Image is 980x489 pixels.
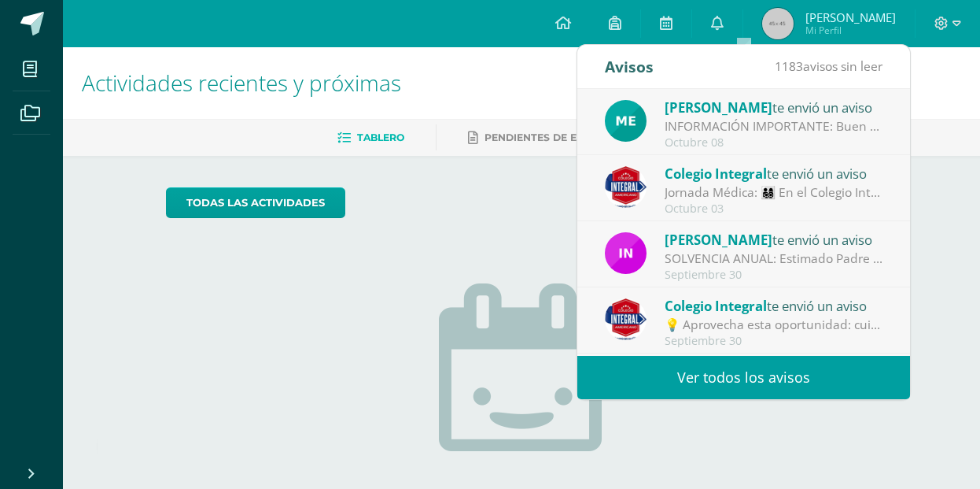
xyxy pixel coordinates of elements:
[166,187,345,218] a: todas las Actividades
[82,68,401,98] span: Actividades recientes y próximas
[665,97,883,117] div: te envió un aviso
[665,183,883,202] div: Jornada Médica: 👨‍👩‍👧‍👦 En el Colegio Integral Americano la salud de nuestros alumnos y familias ...
[805,9,896,25] span: [PERSON_NAME]
[665,297,767,315] span: Colegio Integral
[665,98,772,117] span: [PERSON_NAME]
[605,232,647,274] img: 49dcc5f07bc63dd4e845f3f2a9293567.png
[762,8,794,39] img: 45x45
[605,100,647,142] img: c105304d023d839b59a15d0bf032229d.png
[484,132,619,143] span: Pendientes de entrega
[665,335,883,348] div: Septiembre 30
[665,229,883,250] div: te envió un aviso
[665,165,767,183] span: Colegio Integral
[665,295,883,316] div: te envió un aviso
[805,24,896,37] span: Mi Perfil
[337,125,404,150] a: Tablero
[577,356,910,399] a: Ver todos los avisos
[665,269,883,282] div: Septiembre 30
[665,231,772,249] span: [PERSON_NAME]
[605,45,654,88] div: Avisos
[665,117,883,135] div: INFORMACIÓN IMPORTANTE: Buen día estimado, es un gusto saludarles deseando éxitos en sus labores....
[775,57,803,75] span: 1183
[665,202,883,216] div: Octubre 03
[665,136,883,150] div: Octubre 08
[357,132,404,143] span: Tablero
[468,125,619,150] a: Pendientes de entrega
[665,163,883,183] div: te envió un aviso
[605,298,647,340] img: 3d8ecf278a7f74c562a74fe44b321cd5.png
[775,57,882,75] span: avisos sin leer
[665,316,883,334] div: 💡 Aprovecha esta oportunidad: cuida a tu familia y al mismo tiempo contribuye con una noble causa...
[605,166,647,208] img: 3d8ecf278a7f74c562a74fe44b321cd5.png
[665,250,883,268] div: SOLVENCIA ANUAL: Estimado Padre de Familia, Les informamos que el día de hoy estamos empezando a ...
